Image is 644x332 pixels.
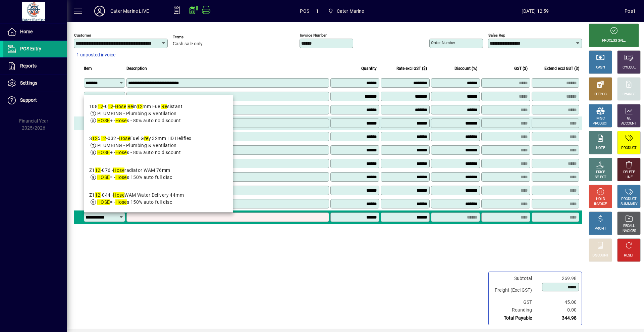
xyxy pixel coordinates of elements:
td: 344.98 [539,314,579,322]
td: 45.00 [539,298,579,306]
span: Discount (%) [454,65,477,72]
div: Pos1 [625,6,636,16]
div: 108 -0 - in mm Fuel sistant [89,103,182,110]
div: CASH [596,65,605,70]
button: Profile [89,5,110,17]
div: DELETE [623,170,635,175]
span: Cater Marine [325,5,367,17]
td: Total Payable [491,314,539,322]
em: HOSE [97,199,110,205]
span: Terms [173,35,213,39]
span: Support [20,97,37,103]
div: Z1 -044 - WAM Water Delivery 44mm [89,192,184,199]
span: Cater Marine [337,6,364,16]
mat-label: Invoice number [300,33,327,38]
span: Rate excl GST ($) [396,65,427,72]
em: Re [127,104,133,109]
mat-option: S12512-032 - Hose Fuel Grey 32mm HD Heliflex [84,130,233,161]
span: Home [20,29,33,34]
em: re [144,136,149,141]
a: Support [3,92,67,109]
span: + - s - 80% auto no discount [97,150,181,155]
a: Reports [3,58,67,75]
span: 1 unposted invoice [76,51,115,58]
em: 12 [95,192,101,198]
em: Re [161,104,167,109]
button: 1 unposted invoice [74,49,118,61]
a: Settings [3,75,67,92]
div: PRICE [596,170,605,175]
td: 269.98 [539,275,579,282]
div: SUMMARY [621,202,637,207]
span: GST ($) [514,65,528,72]
td: Rounding [491,306,539,314]
span: POS [300,6,309,16]
td: Freight (Excl GST) [491,282,539,298]
em: Hose [113,192,124,198]
em: Hose [119,136,130,141]
div: PRODUCT [621,146,636,151]
em: Hose [115,104,126,109]
span: Reports [20,63,37,68]
div: RECALL [623,224,635,229]
mat-option: 10812-012 - Hose Rein 12mm Fuel Resistant [84,98,233,130]
div: CHEQUE [623,65,635,70]
div: DISCOUNT [592,253,608,258]
span: Settings [20,80,37,86]
div: Cater Marine LIVE [110,6,149,16]
span: Description [126,65,147,72]
span: = - s 150% auto full disc [97,175,172,180]
mat-option: Z112-076 - Hose radiator WAM 76mm [84,161,233,186]
td: 0.00 [539,306,579,314]
em: 12 [101,136,106,141]
td: GST [491,298,539,306]
span: [DATE] 12:59 [446,6,625,16]
em: Hose [115,199,127,205]
div: INVOICE [594,202,606,207]
div: CHARGE [623,92,636,97]
em: 12 [92,136,98,141]
em: 12 [95,168,101,173]
span: PLUMBING - Plumbing & Ventilation [97,111,176,116]
div: ACCOUNT [621,121,637,126]
div: PROFIT [595,226,606,231]
div: HOLD [596,197,605,202]
span: POS Entry [20,46,41,51]
em: HOSE [97,175,110,180]
td: Subtotal [491,275,539,282]
em: HOSE [97,150,110,155]
em: HOSE [97,118,110,123]
div: PRODUCT [621,197,636,202]
em: 12 [108,104,113,109]
div: SELECT [595,175,606,180]
mat-label: Sales rep [488,33,505,38]
span: + - s - 80% auto no discount [97,118,181,123]
div: EFTPOS [594,92,607,97]
span: 1 [316,6,319,16]
mat-option: Z122-032 - Hose Exhaust WAM 32mm wet [84,211,233,243]
div: Z1 -076 - radiator WAM 76mm [89,167,172,174]
em: Hose [115,118,127,123]
div: RESET [624,253,634,258]
em: 12 [98,104,103,109]
span: Extend excl GST ($) [544,65,579,72]
div: PRODUCT [593,121,608,126]
div: PROCESS SALE [602,38,626,43]
span: PLUMBING - Plumbing & Ventilation [97,143,176,148]
mat-label: Order number [431,40,455,45]
mat-label: Customer [74,33,91,38]
div: MISC [596,116,604,121]
span: Cash sale only [173,41,203,47]
span: = - s 150% auto full disc [97,199,172,205]
div: LINE [626,175,632,180]
span: Item [84,65,92,72]
div: NOTE [596,146,605,151]
em: Hose [115,150,127,155]
div: S 5 -032 - Fuel G y 32mm HD Heliflex [89,135,191,142]
em: Hose [113,168,124,173]
em: 12 [137,104,143,109]
mat-option: Z112-044 - Hose WAM Water Delivery 44mm [84,186,233,211]
div: INVOICES [622,229,636,234]
span: Quantity [361,65,377,72]
div: GL [627,116,631,121]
